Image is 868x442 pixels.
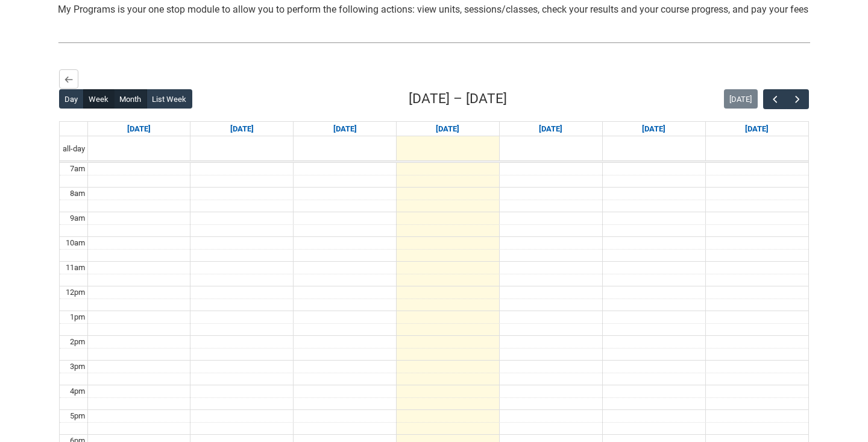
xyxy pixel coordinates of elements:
a: Go to September 8, 2025 [228,122,256,136]
button: List Week [146,89,192,109]
div: 11am [63,262,87,274]
div: 2pm [68,336,87,348]
button: Week [83,89,115,109]
div: 1pm [68,311,87,323]
div: 7am [68,163,87,175]
div: 4pm [68,385,87,397]
div: 9am [68,212,87,224]
button: Day [59,89,84,109]
span: all-day [60,143,87,155]
a: Go to September 9, 2025 [331,122,359,136]
a: Go to September 11, 2025 [536,122,565,136]
div: 12pm [63,286,87,298]
button: [DATE] [724,89,758,109]
a: Go to September 10, 2025 [433,122,462,136]
button: Back [59,69,78,89]
h2: [DATE] – [DATE] [409,89,507,109]
a: Go to September 12, 2025 [640,122,668,136]
button: Month [114,89,147,109]
span: My Programs is your one stop module to allow you to perform the following actions: view units, se... [58,4,808,15]
button: Next Week [786,89,809,109]
img: REDU_GREY_LINE [58,36,810,49]
div: 10am [63,237,87,249]
div: 5pm [68,410,87,422]
div: 3pm [68,361,87,373]
button: Previous Week [763,89,786,109]
a: Go to September 13, 2025 [743,122,771,136]
div: 8am [68,188,87,200]
a: Go to September 7, 2025 [125,122,153,136]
